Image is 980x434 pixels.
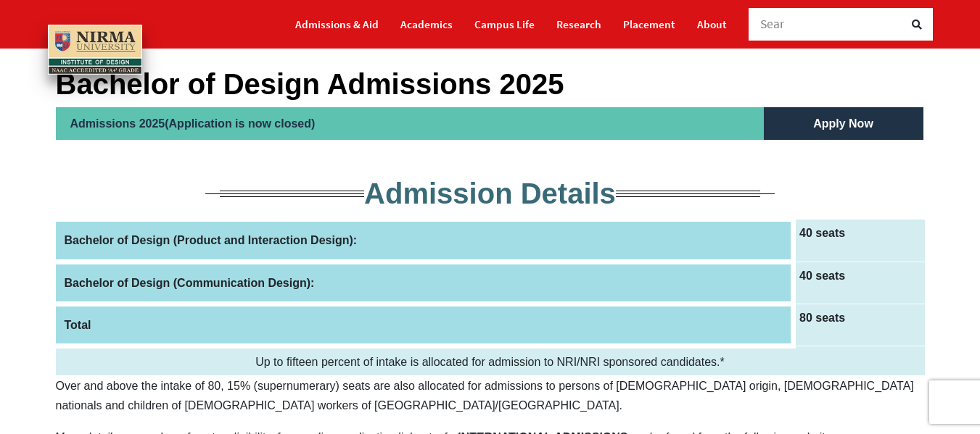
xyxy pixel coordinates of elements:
th: Bachelor of Design (Product and Interaction Design): [56,220,794,262]
a: Placement [623,12,675,37]
a: Research [556,12,601,37]
h1: Bachelor of Design Admissions 2025 [56,67,925,101]
td: Up to fifteen percent of intake is allocated for admission to NRI/NRI sponsored candidates. [56,346,925,375]
td: 40 seats [794,262,925,304]
td: 80 seats [794,304,925,346]
a: Admissions & Aid [295,12,379,37]
span: Admission Details [364,178,616,209]
th: Total [56,304,794,346]
p: Over and above the intake of 80, 15% (supernumerary) seats are also allocated for admissions to p... [56,376,925,415]
a: Academics [400,12,453,37]
a: About [697,12,727,37]
th: Bachelor of Design (Communication Design): [56,262,794,304]
span: Sear [760,16,785,32]
a: Campus Life [474,12,535,37]
h5: Apply Now [764,107,923,140]
h2: Admissions 2025(Application is now closed) [56,107,764,140]
img: main_logo [48,25,142,75]
td: 40 seats [794,220,925,262]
